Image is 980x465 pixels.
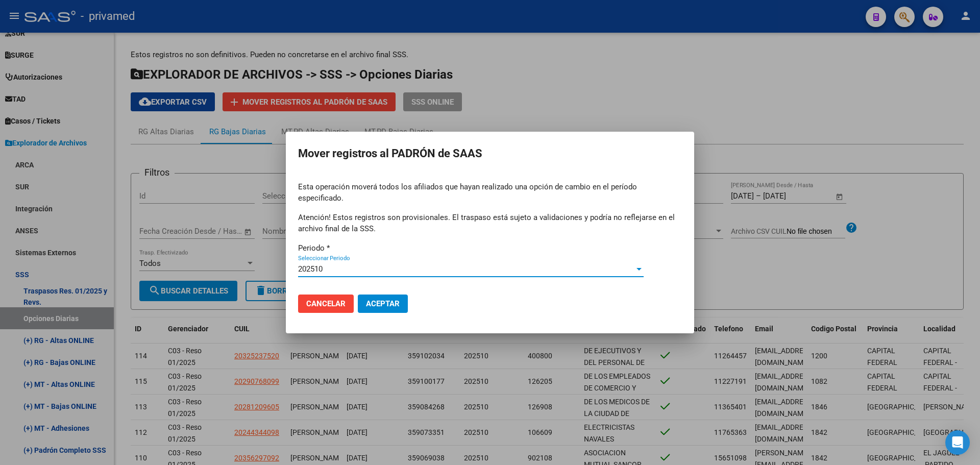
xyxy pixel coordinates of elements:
[298,212,682,235] p: Atención! Estos registros son provisionales. El traspaso está sujeto a validaciones y podría no r...
[945,430,970,455] div: Open Intercom Messenger
[298,144,682,163] h2: Mover registros al PADRÓN de SAAS
[298,264,323,274] span: 202510
[298,242,682,254] p: Periodo *
[366,299,400,308] span: Aceptar
[358,295,408,313] button: Aceptar
[298,181,682,204] p: Esta operación moverá todos los afiliados que hayan realizado una opción de cambio en el período ...
[306,299,346,308] span: Cancelar
[298,295,354,313] button: Cancelar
